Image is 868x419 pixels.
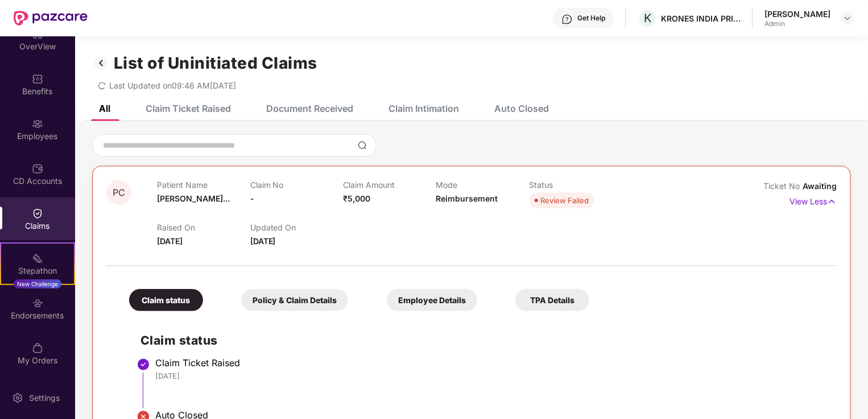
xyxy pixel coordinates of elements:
[12,392,23,404] img: svg+xml;base64,PHN2ZyBpZD0iU2V0dGluZy0yMHgyMCIgeG1sbnM9Imh0dHA6Ly93d3cudzMub3JnLzIwMDAvc3ZnIiB3aW...
[387,289,477,311] div: Employee Details
[155,371,825,381] div: [DATE]
[140,331,825,350] h2: Claim status
[644,11,651,25] span: K
[803,181,837,191] span: Awaiting
[157,180,250,190] p: Patient Name
[388,103,459,114] div: Claim Intimation
[14,11,88,26] img: New Pazcare Logo
[250,180,343,190] p: Claim No
[250,194,254,203] span: -
[843,14,852,23] img: svg+xml;base64,PHN2ZyBpZD0iRHJvcGRvd24tMzJ4MzIiIHhtbG5zPSJodHRwOi8vd3d3LnczLm9yZy8yMDAwL3N2ZyIgd2...
[266,103,353,114] div: Document Received
[764,19,830,28] div: Admin
[157,236,183,246] span: [DATE]
[157,194,230,203] span: [PERSON_NAME]...
[32,118,43,129] img: svg+xml;base64,PHN2ZyBpZD0iRW1wbG95ZWVzIiB4bWxucz0iaHR0cDovL3d3dy53My5vcmcvMjAwMC9zdmciIHdpZHRoPS...
[763,181,803,191] span: Ticket No
[32,342,43,354] img: svg+xml;base64,PHN2ZyBpZD0iTXlfT3JkZXJzIiBkYXRhLW5hbWU9Ik15IE9yZGVycyIgeG1sbnM9Imh0dHA6Ly93d3cudz...
[250,223,343,232] p: Updated On
[827,195,837,208] img: svg+xml;base64,PHN2ZyB4bWxucz0iaHR0cDovL3d3dy53My5vcmcvMjAwMC9zdmciIHdpZHRoPSIxNyIgaGVpZ2h0PSIxNy...
[436,194,498,203] span: Reimbursement
[92,53,110,73] img: svg+xml;base64,PHN2ZyB3aWR0aD0iMzIiIGhlaWdodD0iMzIiIHZpZXdCb3g9IjAgMCAzMiAzMiIgZmlsbD0ibm9uZSIgeG...
[661,13,741,24] div: KRONES INDIA PRIVATE LIMITED
[515,289,589,311] div: TPA Details
[764,9,830,19] div: [PERSON_NAME]
[26,392,63,404] div: Settings
[99,103,110,114] div: All
[14,279,61,288] div: New Challenge
[32,253,43,264] img: svg+xml;base64,PHN2ZyB4bWxucz0iaHR0cDovL3d3dy53My5vcmcvMjAwMC9zdmciIHdpZHRoPSIyMSIgaGVpZ2h0PSIyMC...
[250,236,276,246] span: [DATE]
[241,289,348,311] div: Policy & Claim Details
[129,289,203,311] div: Claim status
[32,298,43,309] img: svg+xml;base64,PHN2ZyBpZD0iRW5kb3JzZW1lbnRzIiB4bWxucz0iaHR0cDovL3d3dy53My5vcmcvMjAwMC9zdmciIHdpZH...
[1,265,74,276] div: Stepathon
[436,180,529,190] p: Mode
[577,14,605,23] div: Get Help
[32,163,43,174] img: svg+xml;base64,PHN2ZyBpZD0iQ0RfQWNjb3VudHMiIGRhdGEtbmFtZT0iQ0QgQWNjb3VudHMiIHhtbG5zPSJodHRwOi8vd3...
[114,53,317,73] h1: List of Uninitiated Claims
[358,141,367,150] img: svg+xml;base64,PHN2ZyBpZD0iU2VhcmNoLTMyeDMyIiB4bWxucz0iaHR0cDovL3d3dy53My5vcmcvMjAwMC9zdmciIHdpZH...
[155,357,825,368] div: Claim Ticket Raised
[32,73,43,85] img: svg+xml;base64,PHN2ZyBpZD0iQmVuZWZpdHMiIHhtbG5zPSJodHRwOi8vd3d3LnczLm9yZy8yMDAwL3N2ZyIgd2lkdGg9Ij...
[529,180,622,190] p: Status
[146,103,231,114] div: Claim Ticket Raised
[790,192,837,208] p: View Less
[561,14,573,25] img: svg+xml;base64,PHN2ZyBpZD0iSGVscC0zMngzMiIgeG1sbnM9Imh0dHA6Ly93d3cudzMub3JnLzIwMDAvc3ZnIiB3aWR0aD...
[343,194,370,203] span: ₹5,000
[343,180,436,190] p: Claim Amount
[157,223,250,232] p: Raised On
[32,208,43,219] img: svg+xml;base64,PHN2ZyBpZD0iQ2xhaW0iIHhtbG5zPSJodHRwOi8vd3d3LnczLm9yZy8yMDAwL3N2ZyIgd2lkdGg9IjIwIi...
[98,81,106,90] span: redo
[540,195,589,206] div: Review Failed
[137,358,150,371] img: svg+xml;base64,PHN2ZyBpZD0iU3RlcC1Eb25lLTMyeDMyIiB4bWxucz0iaHR0cDovL3d3dy53My5vcmcvMjAwMC9zdmciIH...
[113,188,125,198] span: PC
[494,103,549,114] div: Auto Closed
[109,81,236,90] span: Last Updated on 09:46 AM[DATE]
